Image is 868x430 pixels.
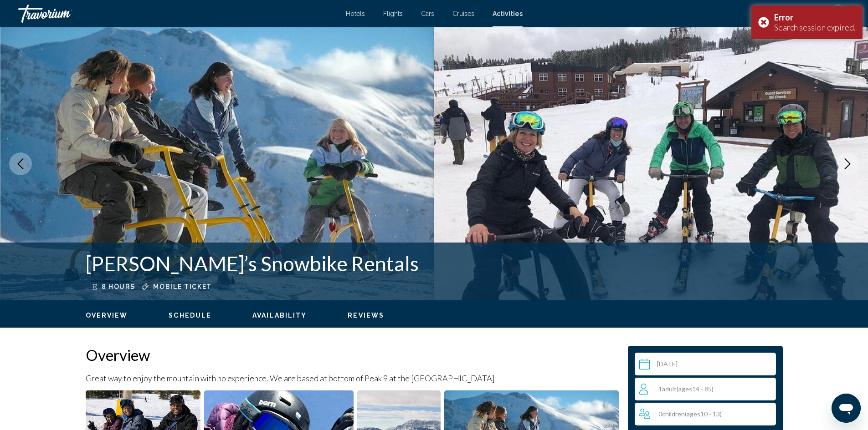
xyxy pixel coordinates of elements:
[18,5,337,23] a: Travorium
[687,410,700,418] span: ages
[86,312,128,319] span: Overview
[252,312,307,319] span: Availability
[658,385,714,393] span: 1
[169,312,211,319] span: Schedule
[421,10,434,17] a: Cars
[346,10,365,17] a: Hotels
[452,10,474,17] a: Cruises
[9,152,32,175] button: Previous image
[252,311,307,319] button: Availability
[658,410,722,418] span: 0
[169,311,211,319] button: Schedule
[635,378,776,425] button: Travelers: 1 adult, 0 children
[832,394,861,423] iframe: Button to launch messaging window
[383,10,403,17] a: Flights
[86,311,128,319] button: Overview
[677,385,714,393] span: ( 14 - 85)
[836,152,859,175] button: Next image
[86,252,637,275] h1: [PERSON_NAME]’s Snowbike Rentals
[348,311,384,319] button: Reviews
[774,22,856,32] div: Search session expired.
[685,410,722,418] span: ( 10 - 13)
[153,283,212,290] span: Mobile ticket
[826,4,850,23] button: User Menu
[774,12,856,22] div: Error
[86,346,619,364] h2: Overview
[102,283,135,290] span: 8 hours
[86,373,619,383] p: Great way to enjoy the mountain with no experience. We are based at bottom of Peak 9 at the [GEOG...
[493,10,523,17] a: Activities
[662,385,677,393] span: Adult
[678,385,692,393] span: ages
[662,410,685,418] span: Children
[348,312,384,319] span: Reviews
